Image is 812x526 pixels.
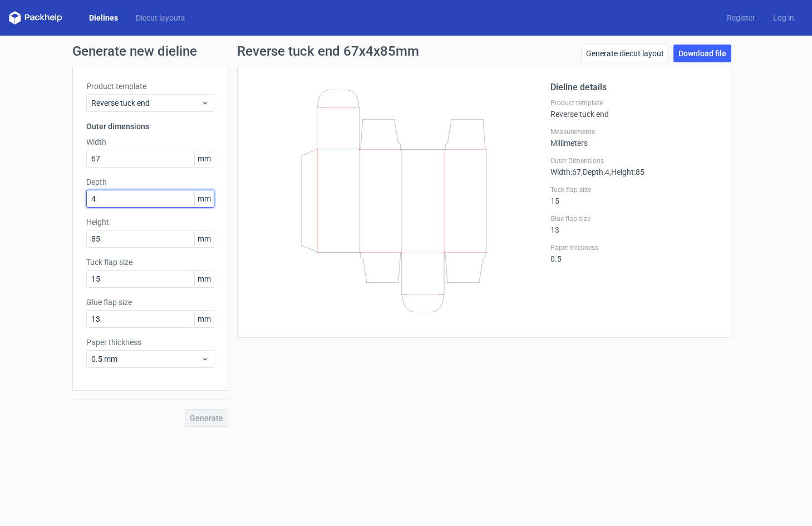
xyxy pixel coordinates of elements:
[91,353,201,365] span: 0.5 mm
[550,99,717,107] label: Product template
[673,45,731,62] a: Download file
[550,214,717,234] div: 13
[127,12,194,23] a: Diecut layouts
[86,176,214,188] label: Depth
[80,12,127,23] a: Dielines
[72,45,740,58] h1: Generate new dieline
[237,45,419,58] h1: Reverse tuck end 67x4x85mm
[91,97,201,109] span: Reverse tuck end
[86,297,214,308] label: Glue flap size
[86,257,214,268] label: Tuck flap size
[194,311,214,327] span: mm
[764,12,803,23] a: Log in
[86,81,214,92] label: Product template
[550,243,717,263] div: 0.5
[194,150,214,167] span: mm
[194,190,214,207] span: mm
[550,214,717,223] label: Glue flap size
[86,217,214,228] label: Height
[550,185,717,205] div: 15
[581,168,609,176] span: , Depth : 4
[550,156,717,165] label: Outer Dimensions
[194,230,214,247] span: mm
[550,243,717,252] label: Paper thickness
[550,185,717,194] label: Tuck flap size
[86,136,214,148] label: Width
[718,12,764,23] a: Register
[550,81,717,94] h2: Dieline details
[86,337,214,348] label: Paper thickness
[609,168,644,176] span: , Height : 85
[581,45,669,62] a: Generate diecut layout
[550,168,581,176] span: Width : 67
[194,271,214,287] span: mm
[86,121,214,132] h3: Outer dimensions
[550,127,717,136] label: Measurements
[550,127,717,148] div: Millimeters
[550,99,717,119] div: Reverse tuck end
